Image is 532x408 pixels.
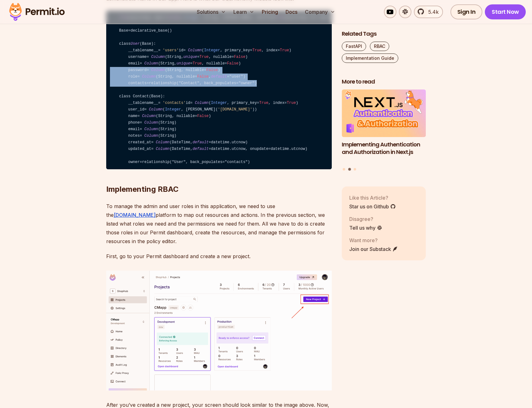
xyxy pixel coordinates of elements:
[206,68,218,72] span: False
[151,55,165,59] span: Column
[342,89,426,164] a: Implementing Authentication and Authorization in Next.jsImplementing Authentication and Authoriza...
[222,160,225,164] span: =
[342,89,426,164] li: 2 of 3
[349,215,382,222] p: Disagree?
[343,168,345,170] button: Go to slide 1
[194,6,228,18] button: Solutions
[192,61,201,66] span: True
[349,224,382,231] a: Tell us why
[140,160,142,164] span: =
[147,68,149,72] span: =
[151,68,165,72] span: Column
[106,202,332,246] p: To manage the admin and user roles in this application, we need to use the platform to map out re...
[485,4,526,19] a: Start Now
[342,42,366,51] a: FastAPI
[144,61,158,66] span: Column
[183,48,186,53] span: =
[106,252,332,261] p: First, go to your Permit dashboard and create a new project.
[197,55,199,59] span: =
[106,159,332,194] h2: Implementing RBAC
[342,30,426,38] h2: Related Tags
[156,140,170,145] span: Column
[144,107,147,112] span: =
[342,54,398,63] a: Implementation Guide
[163,101,186,105] span: 'contacts'
[285,101,287,105] span: =
[6,1,67,23] img: Permit logo
[236,81,238,85] span: =
[348,168,351,171] button: Go to slide 2
[190,61,192,66] span: =
[151,140,153,145] span: =
[195,101,209,105] span: Column
[231,6,257,18] button: Learn
[197,74,209,79] span: False
[156,147,170,151] span: Column
[259,101,268,105] span: True
[425,8,439,16] span: 5.4k
[151,147,153,151] span: =
[342,140,426,156] h3: Implementing Authentication and Authorization in Next.js
[225,61,227,66] span: =
[342,89,426,137] img: Implementing Authentication and Authorization in Next.js
[250,48,252,53] span: =
[302,6,338,18] button: Company
[231,55,234,59] span: =
[349,245,398,252] a: Join our Substack
[142,74,156,79] span: Column
[147,55,149,59] span: =
[287,101,296,105] span: True
[192,140,208,145] span: default
[211,101,227,105] span: Integer
[158,48,160,53] span: =
[140,120,142,125] span: =
[192,147,208,151] span: default
[188,48,202,53] span: Column
[370,42,389,51] a: RBAC
[114,212,156,218] a: [DOMAIN_NAME]
[144,127,158,131] span: Column
[144,134,158,138] span: Column
[137,114,140,118] span: =
[195,114,197,118] span: =
[342,89,426,171] div: Posts
[268,147,271,151] span: =
[137,74,140,79] span: =
[128,28,131,33] span: =
[252,48,261,53] span: True
[163,48,179,53] span: 'users'
[211,74,227,79] span: default
[140,127,142,131] span: =
[257,101,259,105] span: =
[278,48,280,53] span: =
[147,81,149,85] span: =
[190,101,192,105] span: =
[199,55,208,59] span: True
[144,120,158,125] span: Column
[450,4,483,19] a: Sign In
[209,147,211,151] span: =
[197,114,209,118] span: False
[158,101,160,105] span: =
[140,61,142,66] span: =
[349,194,396,201] p: Like this Article?
[140,134,142,138] span: =
[142,114,156,118] span: Column
[195,74,197,79] span: =
[165,107,181,112] span: Integer
[131,42,140,46] span: User
[209,140,211,145] span: =
[227,61,239,66] span: False
[218,107,252,112] span: '[DOMAIN_NAME]'
[259,6,281,18] a: Pricing
[177,61,190,66] span: unique
[149,107,163,112] span: Column
[283,6,300,18] a: Docs
[234,55,246,59] span: False
[342,78,426,86] h2: More to read
[204,48,220,53] span: Integer
[183,55,197,59] span: unique
[204,68,206,72] span: =
[414,6,443,18] a: 5.4k
[349,202,396,210] a: Star us on Github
